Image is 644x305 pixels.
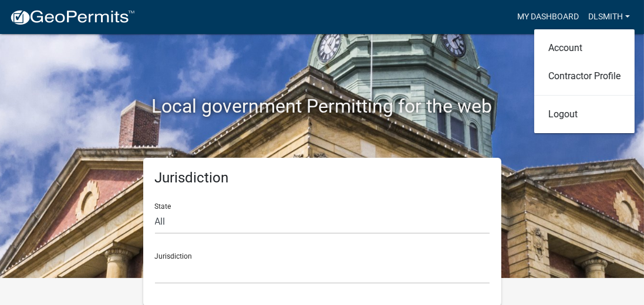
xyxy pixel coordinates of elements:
[534,62,635,90] a: Contractor Profile
[534,29,635,133] div: Dlsmith
[155,170,490,187] h5: Jurisdiction
[49,95,595,117] h2: Local government Permitting for the web
[512,6,584,28] a: My Dashboard
[534,34,635,62] a: Account
[534,100,635,128] a: Logout
[584,6,635,28] a: Dlsmith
